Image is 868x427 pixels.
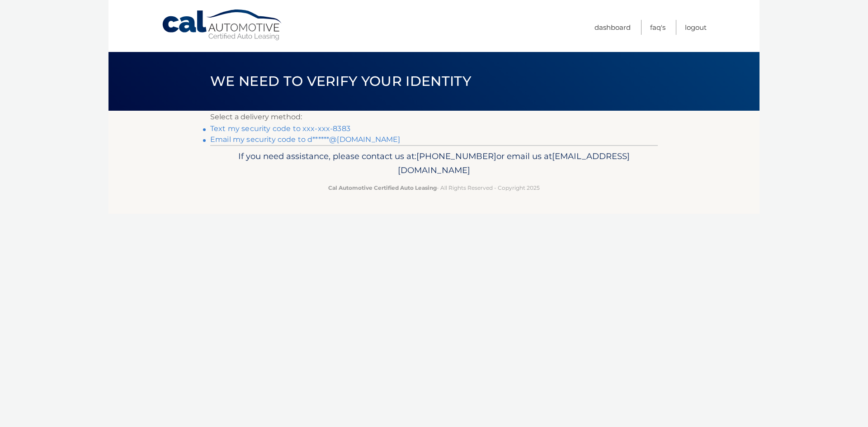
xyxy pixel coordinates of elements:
[210,111,658,123] p: Select a delivery method:
[650,20,665,35] a: FAQ's
[210,124,350,133] a: Text my security code to xxx-xxx-8383
[210,73,471,89] span: We need to verify your identity
[328,184,437,191] strong: Cal Automotive Certified Auto Leasing
[216,183,652,192] p: - All Rights Reserved - Copyright 2025
[685,20,707,35] a: Logout
[210,135,401,144] a: Email my security code to d******@[DOMAIN_NAME]
[216,149,652,178] p: If you need assistance, please contact us at: or email us at
[161,9,283,41] a: Cal Automotive
[416,151,496,161] span: [PHONE_NUMBER]
[594,20,631,35] a: Dashboard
